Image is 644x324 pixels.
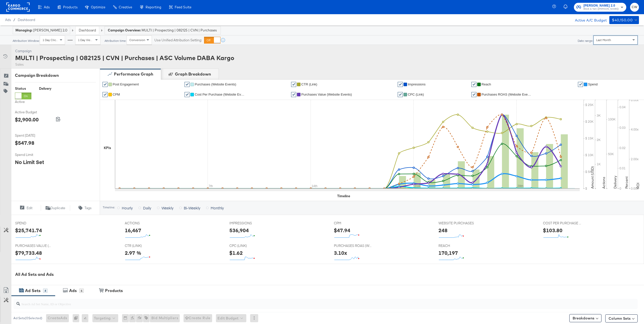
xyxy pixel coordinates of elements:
div: 6 [79,289,84,293]
div: $547.98 [15,139,34,147]
a: Dashboard [79,28,96,32]
span: Purchases ROAS (Website Events) [481,93,532,96]
span: Purchases Value (Website Events) [301,93,352,96]
a: ✔ [471,92,476,97]
text: Actions [601,177,606,189]
span: Products [63,5,77,9]
span: Feed Suite [175,5,191,9]
a: ✔ [103,92,108,97]
span: Edit [27,206,32,210]
span: Impressions [408,82,426,86]
div: Products [105,288,123,294]
div: All Ad Sets and Ads [15,272,644,277]
div: $2,900.00 [15,116,39,123]
a: ✔ [291,82,296,87]
span: CPC (LINK) [229,243,267,248]
div: Graph Breakdown [175,71,211,77]
div: Delivery [39,86,51,91]
span: [PERSON_NAME] 2.0 [583,3,619,8]
div: KPIs [104,146,111,150]
span: 1 Day Clicks [43,38,59,42]
div: Date range: [577,39,593,43]
button: [PERSON_NAME] 2.0Block & Tam ([PERSON_NAME]) [574,3,626,12]
a: ✔ [185,82,190,87]
button: Breakdowns [569,314,601,322]
strong: Campaign Overview: [108,28,141,32]
div: $47.94 [334,227,350,234]
div: Ads [69,288,77,294]
a: ✔ [398,82,403,87]
span: CPM [113,93,120,96]
div: Ad Sets [25,288,41,294]
span: Purchases (Website Events) [195,82,236,86]
div: MULTI | Prospecting | 082125 | CVN | Purchases | ASC Volume DABA Kargo [15,53,234,62]
div: $103.80 [543,227,562,234]
div: Performance Graph [114,71,153,77]
a: ✔ [291,92,296,97]
text: Amount (USD) [590,166,595,189]
span: Reach [481,82,491,86]
label: Use Unified Attribution Setting: [154,38,202,43]
span: Optimize [91,5,105,9]
button: Tags [70,205,100,211]
span: Creative [119,5,132,9]
button: $40,150.00 [609,16,639,24]
span: CPM [334,221,372,226]
span: PURCHASES ROAS (WEBSITE EVENTS) [334,243,372,248]
span: MULTI | Prospecting | 082125 | CVN | Purchases | ASC Volume DABA Kargo [142,28,217,33]
div: 0 [73,314,82,322]
input: Search Ad Set Name, ID or Objective [20,297,579,307]
span: PURCHASES VALUE (WEBSITE EVENTS) [15,243,53,248]
span: Ads [5,18,11,22]
div: Active A/C Budget [570,16,607,24]
text: ROI [636,183,640,189]
span: WEBSITE PURCHASES [438,221,476,226]
div: Sales [15,62,234,67]
div: Attribution Window: [12,39,40,43]
div: $40,150.00 [612,17,633,23]
span: Daily [143,205,151,210]
span: Last Month [596,38,611,42]
span: Reporting [146,5,161,9]
span: Spend [588,82,598,86]
span: CTR (Link) [301,82,317,86]
span: Ads [44,5,50,9]
div: 3.10x [334,249,347,257]
a: ✔ [398,92,403,97]
span: COST PER PURCHASE (WEBSITE EVENTS) [543,221,581,226]
span: 1 Day Views [78,38,94,42]
span: Weekly [162,205,173,210]
text: Delivery [613,176,617,189]
div: 2.97 % [125,249,141,257]
span: REACH [438,243,476,248]
div: 170,197 [438,249,458,257]
div: Timeline [337,194,350,199]
span: SPEND [15,221,53,226]
a: ✔ [578,82,583,87]
span: Active Budget [15,110,53,115]
button: Column Sets [605,314,638,322]
span: Spend Limit [15,152,53,157]
div: Status [15,86,31,91]
strong: Managing: [15,28,32,32]
a: ✔ [103,82,108,87]
span: Bi-Weekly [184,205,200,210]
div: $1.62 [229,249,243,257]
div: 4 [43,289,48,293]
span: Post Engagement [113,82,139,86]
div: 536,904 [229,227,249,234]
span: ACTIONS [125,221,163,226]
div: No Limit Set [15,158,44,166]
div: Campaign [15,49,234,53]
div: Timeline: [103,206,115,209]
div: $79,733.48 [15,249,42,257]
a: Dashboard [18,18,35,22]
span: CPC (Link) [408,93,424,96]
text: Percent [624,176,629,189]
label: Active [15,99,31,104]
div: Campaign Breakdown [15,73,96,78]
a: ✔ [185,92,190,97]
div: 248 [438,227,448,234]
span: Monthly [211,205,224,210]
span: Hourly [122,205,133,210]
